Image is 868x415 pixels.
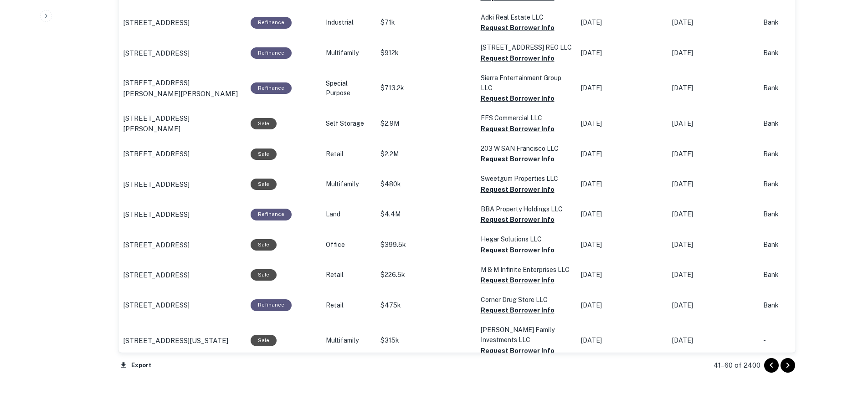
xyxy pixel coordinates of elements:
[763,210,836,219] p: Bank
[380,119,472,128] p: $2.9M
[763,119,836,128] p: Bank
[672,270,754,280] p: [DATE]
[123,270,190,281] p: [STREET_ADDRESS]
[672,83,754,93] p: [DATE]
[251,17,292,28] div: This loan purpose was for refinancing
[763,18,836,27] p: Bank
[763,336,836,345] p: -
[714,360,760,371] p: 41–60 of 2400
[326,149,371,159] p: Retail
[481,325,572,345] p: [PERSON_NAME] Family Investments LLC
[581,18,663,27] p: [DATE]
[672,119,754,128] p: [DATE]
[481,53,555,64] button: Request Borrower Info
[763,270,836,280] p: Bank
[672,240,754,250] p: [DATE]
[481,245,555,256] button: Request Borrower Info
[672,179,754,189] p: [DATE]
[326,179,371,189] p: Multifamily
[123,48,190,59] p: [STREET_ADDRESS]
[481,123,555,134] button: Request Borrower Info
[123,179,241,190] a: [STREET_ADDRESS]
[380,301,472,310] p: $475k
[380,210,472,219] p: $4.4M
[481,174,572,184] p: Sweetgum Properties LLC
[581,270,663,280] p: [DATE]
[380,48,472,58] p: $912k
[123,77,241,99] a: [STREET_ADDRESS][PERSON_NAME][PERSON_NAME]
[763,179,836,189] p: Bank
[251,335,277,346] div: Sale
[380,179,472,189] p: $480k
[763,83,836,93] p: Bank
[781,358,795,373] button: Go to next page
[481,154,555,164] button: Request Borrower Info
[123,335,228,346] p: [STREET_ADDRESS][US_STATE]
[481,305,555,316] button: Request Borrower Info
[123,17,190,28] p: [STREET_ADDRESS]
[672,48,754,58] p: [DATE]
[764,358,779,373] button: Go to previous page
[481,214,555,225] button: Request Borrower Info
[581,119,663,128] p: [DATE]
[251,47,292,59] div: This loan purpose was for refinancing
[326,336,371,345] p: Multifamily
[581,149,663,159] p: [DATE]
[251,209,292,220] div: This loan purpose was for refinancing
[123,209,190,220] p: [STREET_ADDRESS]
[326,301,371,310] p: Retail
[123,270,241,281] a: [STREET_ADDRESS]
[481,113,572,123] p: EES Commercial LLC
[251,179,277,190] div: Sale
[123,209,241,220] a: [STREET_ADDRESS]
[326,79,371,98] p: Special Purpose
[581,301,663,310] p: [DATE]
[481,345,555,356] button: Request Borrower Info
[763,149,836,159] p: Bank
[481,275,555,286] button: Request Borrower Info
[118,359,154,372] button: Export
[123,240,190,251] p: [STREET_ADDRESS]
[123,300,190,311] p: [STREET_ADDRESS]
[672,149,754,159] p: [DATE]
[380,18,472,27] p: $71k
[763,301,836,310] p: Bank
[481,234,572,244] p: Hegar Solutions LLC
[123,149,241,159] a: [STREET_ADDRESS]
[763,240,836,250] p: Bank
[326,48,371,58] p: Multifamily
[251,239,277,251] div: Sale
[481,93,555,104] button: Request Borrower Info
[123,335,241,346] a: [STREET_ADDRESS][US_STATE]
[672,301,754,310] p: [DATE]
[123,149,190,159] p: [STREET_ADDRESS]
[822,342,868,386] iframe: Chat Widget
[481,295,572,305] p: Corner Drug Store LLC
[123,48,241,59] a: [STREET_ADDRESS]
[481,184,555,195] button: Request Borrower Info
[481,42,572,52] p: [STREET_ADDRESS] REO LLC
[581,210,663,219] p: [DATE]
[251,149,277,160] div: Sale
[251,118,277,129] div: Sale
[326,119,371,128] p: Self Storage
[481,143,572,154] p: 203 W SAN Francisco LLC
[581,48,663,58] p: [DATE]
[581,336,663,345] p: [DATE]
[380,270,472,280] p: $226.5k
[380,83,472,93] p: $713.2k
[763,48,836,58] p: Bank
[581,240,663,250] p: [DATE]
[481,204,572,214] p: BBA Property Holdings LLC
[326,240,371,250] p: Office
[672,210,754,219] p: [DATE]
[251,299,292,311] div: This loan purpose was for refinancing
[380,336,472,345] p: $315k
[481,22,555,33] button: Request Borrower Info
[123,113,241,134] a: [STREET_ADDRESS][PERSON_NAME]
[123,179,190,190] p: [STREET_ADDRESS]
[251,82,292,94] div: This loan purpose was for refinancing
[581,83,663,93] p: [DATE]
